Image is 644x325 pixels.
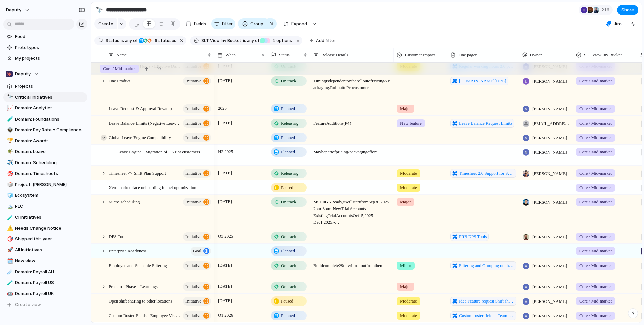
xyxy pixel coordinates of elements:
[216,169,234,177] span: [DATE]
[3,5,33,15] button: deputy
[579,312,612,319] span: Core / Mid-market
[450,232,489,241] a: PRB DPS Tools
[450,311,516,320] a: Custom roster fields - Team member visiblity
[281,262,296,269] span: On track
[3,169,87,179] a: 🎯Domain: Timesheets
[450,297,516,306] a: Idea Feature request Shift sharing to other locations within the business
[183,282,211,291] button: initiative
[3,32,87,42] a: Feed
[193,246,201,256] span: goal
[281,184,293,191] span: Paused
[3,278,87,288] a: 🧪Domain: Payroll US
[281,283,296,290] span: On track
[94,18,117,29] button: Create
[281,149,295,155] span: Planned
[311,195,393,226] span: MS 1.0 GA Ready, it will start from Sep 30, 2025 2pm-3pm: - New Trial Accounts - Existing Trial A...
[6,7,21,13] span: deputy
[109,311,181,319] span: Custom Roster Fields - Employee Visiblity
[532,106,567,112] span: [PERSON_NAME]
[584,52,622,58] span: SLT View Inv Bucket
[156,65,161,72] span: 99
[6,127,13,133] button: 👽
[270,38,276,43] span: 4
[103,65,136,72] span: Core / Mid-market
[400,170,417,177] span: Moderate
[7,159,12,167] div: ✈️
[183,198,211,206] button: initiative
[3,245,87,255] a: 🚀All Initiatives
[7,192,12,199] div: 🧊
[281,298,293,305] span: Paused
[216,261,234,269] span: [DATE]
[15,269,85,275] span: Domain: Payroll AU
[3,92,87,102] div: 🔭Critical Initiatives
[121,38,124,44] span: is
[311,259,393,269] span: Build complete 29th, will rollout from then
[459,312,514,319] span: Custom roster fields - Team member visiblity
[15,181,85,188] span: Project: [PERSON_NAME]
[532,284,567,290] span: [PERSON_NAME]
[450,261,516,270] a: Filtering and Grouping on the schedule
[185,169,201,178] span: initiative
[281,248,295,254] span: Planned
[6,94,13,101] button: 🔭
[109,77,130,84] span: One Product
[15,83,85,90] span: Projects
[3,234,87,244] a: 🎯Shipped this year
[238,18,267,29] button: Group
[109,169,166,177] span: Timesheet <> Shift Plan Support
[579,262,612,269] span: Core / Mid-market
[185,119,201,128] span: initiative
[321,52,348,58] span: Release Details
[3,201,87,212] div: 🏔️PLC
[614,20,622,27] span: Jira
[3,223,87,233] a: ⚠️Needs Change Notice
[6,138,13,144] button: 🏆
[6,279,13,286] button: 🧪
[3,212,87,222] a: 🧪CI Initiatives
[532,120,570,127] span: [EMAIL_ADDRESS][DOMAIN_NAME]
[15,159,85,166] span: Domain: Scheduling
[7,181,12,188] div: 🎲
[459,170,514,177] span: Timesheet 2.0 Support for Shift Plans MVP - One Pager Web Only
[6,269,13,275] button: ☄️
[7,202,12,210] div: 🏔️
[3,114,87,124] a: 🧪Domain: Foundations
[450,119,514,128] a: Leave Balance Request Limits
[579,184,612,191] span: Core / Mid-market
[7,279,12,287] div: 🧪
[306,36,339,45] button: Add filter
[621,7,634,13] span: Share
[6,247,13,253] button: 🚀
[15,203,85,210] span: PLC
[3,256,87,266] a: 🗓️New view
[7,214,12,221] div: 🧪
[3,125,87,135] a: 👽Domain: Pay Rate + Compliance
[311,116,393,127] span: Feature Additions (P4)
[532,170,567,177] span: [PERSON_NAME]
[281,312,295,319] span: Planned
[6,148,13,155] button: 🌴
[3,267,87,277] div: ☄️Domain: Payroll AU
[3,136,87,146] a: 🏆Domain: Awards
[185,104,201,113] span: initiative
[3,103,87,113] div: 📈Domain: Analytics
[291,20,307,27] span: Expand
[6,236,13,242] button: 🎯
[109,183,196,191] span: Xero marketplace onboarding funnel optimization
[579,170,612,177] span: Core / Mid-market
[216,297,234,305] span: [DATE]
[109,104,172,112] span: Leave Request & Approval Revamp
[400,262,411,269] span: Minor
[3,299,87,310] button: Create view
[6,181,13,188] button: 🎲
[7,137,12,145] div: 🏆
[185,282,201,291] span: initiative
[3,158,87,168] div: ✈️Domain: Scheduling
[183,119,211,128] button: initiative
